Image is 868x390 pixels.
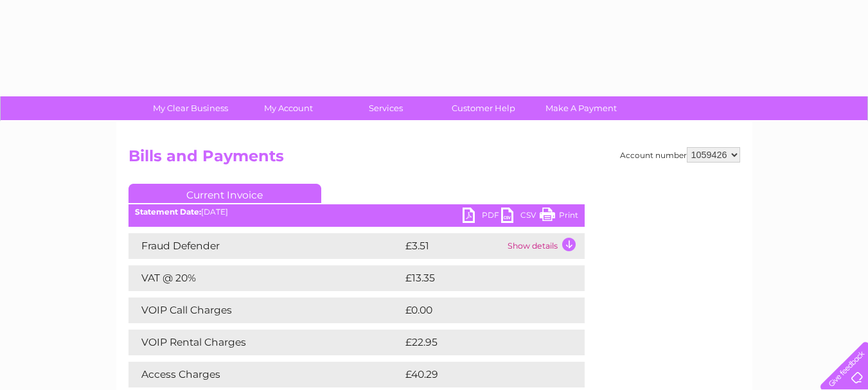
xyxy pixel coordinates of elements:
a: My Account [235,96,341,120]
a: My Clear Business [137,96,244,120]
a: Services [333,96,439,120]
td: Show details [504,233,585,259]
a: Make A Payment [528,96,634,120]
b: Statement Date: [135,207,201,217]
h2: Bills and Payments [128,147,740,172]
td: Access Charges [128,362,402,387]
td: Fraud Defender [128,233,402,259]
a: Customer Help [430,96,536,120]
td: VAT @ 20% [128,265,402,291]
div: Account number [620,147,740,163]
div: [DATE] [128,208,585,217]
a: Current Invoice [128,184,321,203]
td: VOIP Call Charges [128,297,402,323]
td: £3.51 [402,233,504,259]
a: Print [540,208,578,226]
td: £40.29 [402,362,559,387]
td: £22.95 [402,330,558,355]
td: £0.00 [402,297,555,323]
td: VOIP Rental Charges [128,330,402,355]
a: PDF [463,208,501,226]
a: CSV [501,208,540,226]
td: £13.35 [402,265,557,291]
